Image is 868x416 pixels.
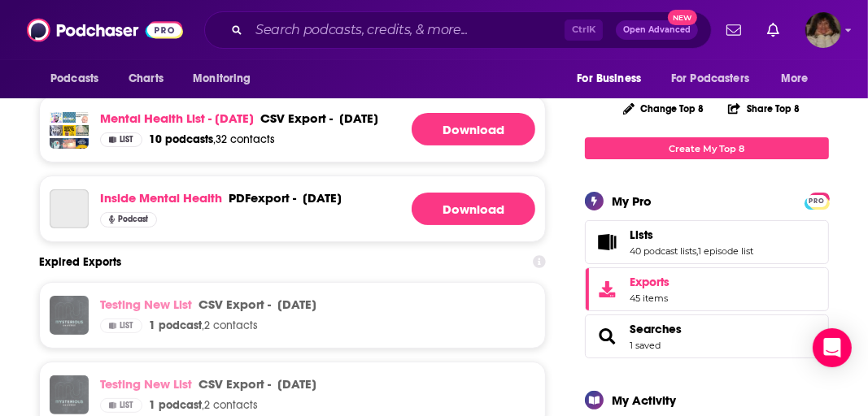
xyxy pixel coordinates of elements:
[76,125,89,138] img: Overcome Depression for Christians, Catholics, and Latter-day Saints
[100,110,254,126] a: Mental Health List - [DATE]
[696,245,698,257] span: ,
[149,132,213,146] span: 10 podcasts
[805,12,841,48] span: Logged in as angelport
[591,325,623,348] a: Searches
[565,63,661,94] button: open menu
[120,401,133,409] span: List
[630,227,653,242] span: Lists
[129,67,164,90] span: Charts
[39,255,121,269] h3: Expired Exports
[260,110,285,126] span: csv
[118,63,173,94] a: Charts
[76,112,89,125] img: The Richard Nicholls Mental Health Podcast
[805,12,841,48] img: User Profile
[27,15,183,45] img: Podchaser - Follow, Share and Rate Podcasts
[204,11,712,49] div: Search podcasts, credits, & more...
[781,67,809,90] span: More
[50,67,98,90] span: Podcasts
[807,195,827,207] span: PRO
[807,194,827,206] a: PRO
[149,318,258,333] a: 1 podcast,2 contacts
[120,136,133,144] span: List
[63,138,76,151] img: Mind Wise Videos and Podcasts on holistic mental health, healthcare, & well-being
[630,245,696,257] a: 40 podcast lists
[565,19,603,41] span: Ctrl K
[585,314,829,358] span: Searches
[50,296,89,335] img: Mysterious Universe
[577,67,641,90] span: For Business
[585,220,829,264] span: Lists
[630,227,753,242] a: Lists
[616,20,698,40] button: Open AdvancedNew
[63,112,76,125] img: The Self Help Podcast
[761,16,786,44] a: Show notifications dropdown
[720,16,748,44] a: Show notifications dropdown
[63,125,76,138] img: Let's Talk About Mental Health
[260,110,333,126] div: export -
[805,12,841,48] button: Show profile menu
[613,98,714,119] button: Change Top 8
[727,93,800,124] button: Share Top 8
[612,193,652,209] div: My Pro
[630,275,670,289] span: Exports
[229,190,296,206] div: export -
[149,398,202,412] span: 1 podcast
[149,132,275,147] a: 10 podcasts,32 contacts
[612,392,676,408] div: My Activity
[671,67,749,90] span: For Podcasters
[100,190,222,206] a: Inside Mental Health
[249,17,565,43] input: Search podcasts, credits, & more...
[50,125,63,138] img: Men's Mental Health Show
[50,138,63,151] img: Mental Health Matters
[100,297,192,312] a: Testing new list
[412,193,535,225] a: Download
[100,376,192,392] a: Testing new list
[39,63,120,94] button: open menu
[698,245,753,257] a: 1 episode list
[50,375,89,414] img: Mysterious Universe
[198,297,223,312] span: csv
[76,138,89,151] img: Inside Mental Health
[181,63,272,94] button: open menu
[585,267,829,311] a: Exports
[198,376,271,392] div: export -
[229,190,251,206] span: PDF
[193,67,251,90] span: Monitoring
[623,26,691,34] span: Open Advanced
[303,190,342,206] p: [DATE]
[770,63,829,94] button: open menu
[120,322,133,330] span: List
[630,322,682,336] a: Searches
[591,278,623,301] span: Exports
[339,110,378,126] div: [DATE]
[50,112,63,125] img: Bunny Hugs and Mental Health
[118,215,148,223] span: Podcast
[277,297,316,312] div: [DATE]
[591,231,623,253] a: Lists
[412,113,535,145] a: Generating File
[668,10,697,25] span: New
[149,318,202,332] span: 1 podcast
[661,63,773,94] button: open menu
[630,340,661,351] a: 1 saved
[630,292,670,304] span: 45 items
[198,376,223,392] span: csv
[149,398,258,413] a: 1 podcast,2 contacts
[813,328,852,367] div: Open Intercom Messenger
[198,297,271,312] div: export -
[277,376,316,392] div: [DATE]
[585,137,829,159] a: Create My Top 8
